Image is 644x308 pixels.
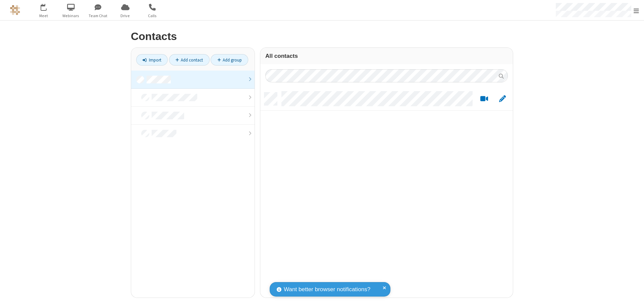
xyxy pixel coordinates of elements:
span: Want better browser notifications? [284,285,370,294]
a: Add group [211,54,248,66]
span: Drive [113,13,138,19]
a: Import [136,54,168,66]
h3: All contacts [265,53,508,59]
span: Team Chat [86,13,111,19]
button: Edit [496,95,509,103]
img: QA Selenium DO NOT DELETE OR CHANGE [10,5,20,15]
div: 1 [45,4,50,9]
h2: Contacts [131,31,513,42]
a: Add contact [169,54,210,66]
button: Start a video meeting [478,95,491,103]
span: Webinars [58,13,84,19]
span: Meet [31,13,56,19]
div: grid [260,87,513,298]
span: Calls [140,13,165,19]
